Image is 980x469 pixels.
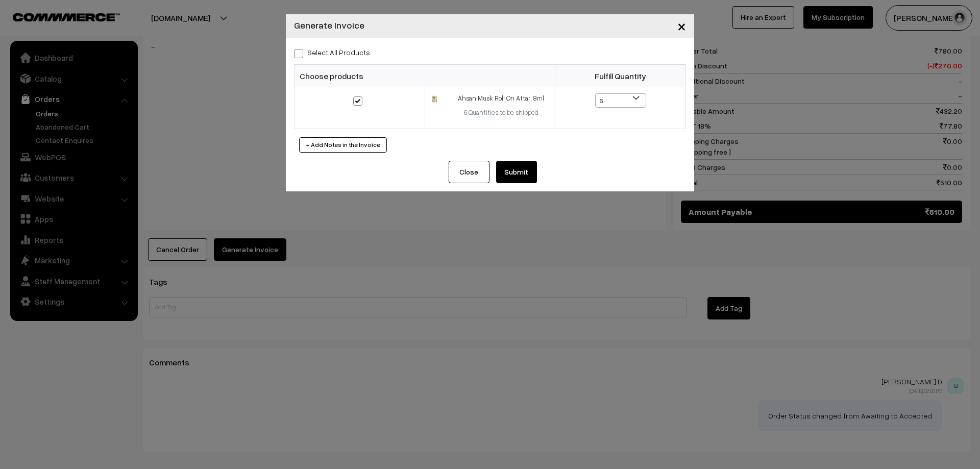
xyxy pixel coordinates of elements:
[431,95,438,102] img: 16840863185742Ahsan_orginal_musk_8ml-600x600.jpg
[295,65,555,87] th: Choose products
[496,161,537,183] button: Submit
[677,16,686,35] span: ×
[453,93,549,104] div: Ahsan Musk Roll On Attar, 8ml
[294,47,370,58] label: Select all Products
[596,94,646,108] span: 6
[449,161,489,183] button: Close
[669,10,694,42] button: Close
[299,137,387,153] button: + Add Notes in the Invoice
[294,18,364,32] h4: Generate Invoice
[453,108,549,118] div: 6 Quantities to be shipped
[555,65,686,87] th: Fulfill Quantity
[595,93,646,108] span: 6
